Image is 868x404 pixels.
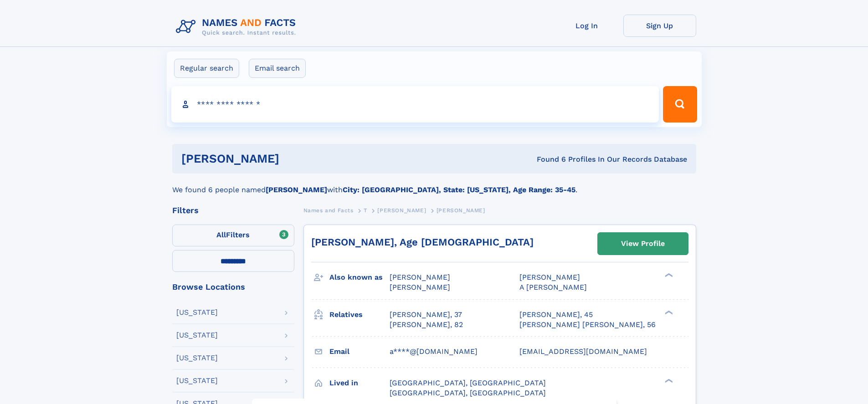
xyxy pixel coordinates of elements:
[303,205,354,216] a: Names and Facts
[329,375,390,391] h3: Lived in
[329,270,390,285] h3: Also known as
[519,320,656,330] a: [PERSON_NAME] [PERSON_NAME], 56
[172,174,696,195] div: We found 6 people named with .
[390,273,450,281] span: [PERSON_NAME]
[390,378,546,387] span: [GEOGRAPHIC_DATA], [GEOGRAPHIC_DATA]
[663,378,673,384] div: ❯
[364,205,367,216] a: T
[390,320,463,330] a: [PERSON_NAME], 82
[364,207,367,214] span: T
[311,236,534,248] a: [PERSON_NAME], Age [DEMOGRAPHIC_DATA]
[390,283,450,291] span: [PERSON_NAME]
[171,86,659,123] input: search input
[623,15,696,37] a: Sign Up
[176,354,218,362] div: [US_STATE]
[172,283,294,291] div: Browse Locations
[176,377,218,384] div: [US_STATE]
[172,225,294,246] label: Filters
[663,309,673,315] div: ❯
[216,230,226,239] span: All
[390,310,462,320] a: [PERSON_NAME], 37
[343,185,575,194] b: City: [GEOGRAPHIC_DATA], State: [US_STATE], Age Range: 35-45
[329,307,390,322] h3: Relatives
[550,15,623,37] a: Log In
[377,207,426,214] span: [PERSON_NAME]
[519,347,647,356] span: [EMAIL_ADDRESS][DOMAIN_NAME]
[329,344,390,359] h3: Email
[437,207,485,214] span: [PERSON_NAME]
[172,206,294,215] div: Filters
[598,233,688,255] a: View Profile
[663,86,697,123] button: Search Button
[408,154,687,164] div: Found 6 Profiles In Our Records Database
[176,309,218,316] div: [US_STATE]
[390,389,546,397] span: [GEOGRAPHIC_DATA], [GEOGRAPHIC_DATA]
[266,185,327,194] b: [PERSON_NAME]
[663,272,673,278] div: ❯
[377,205,426,216] a: [PERSON_NAME]
[172,15,303,39] img: Logo Names and Facts
[181,153,408,164] h1: [PERSON_NAME]
[519,310,593,320] a: [PERSON_NAME], 45
[176,332,218,339] div: [US_STATE]
[174,59,239,78] label: Regular search
[621,233,665,254] div: View Profile
[519,273,580,281] span: [PERSON_NAME]
[519,283,587,291] span: A [PERSON_NAME]
[249,59,306,78] label: Email search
